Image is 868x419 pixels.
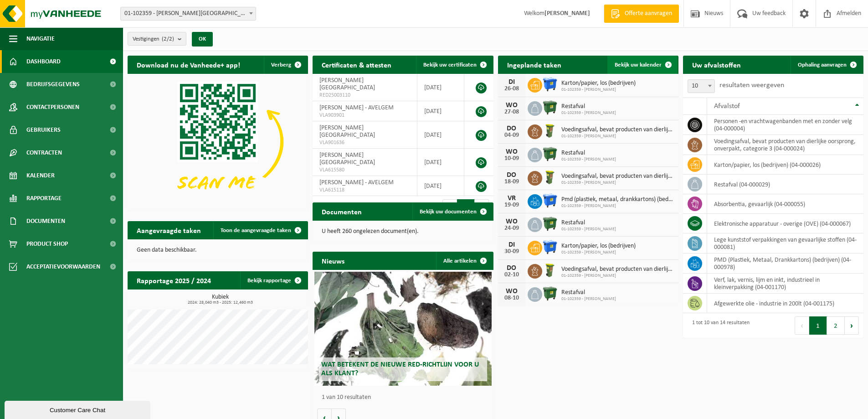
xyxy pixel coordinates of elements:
div: 10-09 [503,155,521,162]
span: 01-102359 - [PERSON_NAME] [561,273,674,279]
span: Documenten [26,210,65,233]
img: WB-0060-HPE-GN-50 [542,123,558,139]
span: [PERSON_NAME][GEOGRAPHIC_DATA] [319,77,375,91]
td: [DATE] [417,149,464,176]
span: 01-102359 - [PERSON_NAME] [561,134,674,139]
img: WB-1100-HPE-BE-04 [542,239,558,255]
span: Contracten [26,141,62,164]
span: 01-102359 - CHARLES KESTELEYN - GENT [120,7,256,21]
label: resultaten weergeven [719,82,784,89]
span: 01-102359 - [PERSON_NAME] [561,296,616,302]
span: Restafval [561,289,616,296]
div: DO [503,264,521,272]
button: 2 [827,316,845,335]
span: Restafval [561,150,616,157]
div: WO [503,148,521,155]
span: Ophaling aanvragen [798,62,847,68]
a: Wat betekent de nieuwe RED-richtlijn voor u als klant? [314,272,491,386]
span: 01-102359 - [PERSON_NAME] [561,203,674,209]
span: Contactpersonen [26,96,79,119]
td: personen -en vrachtwagenbanden met en zonder velg (04-000004) [707,115,863,135]
strong: [PERSON_NAME] [544,10,590,17]
a: Bekijk uw documenten [412,202,493,221]
img: WB-1100-HPE-GN-04 [542,100,558,115]
span: Voedingsafval, bevat producten van dierlijke oorsprong, onverpakt, categorie 3 [561,126,674,134]
span: 2024: 28,040 m3 - 2025: 12,460 m3 [132,300,308,305]
iframe: chat widget [5,399,152,419]
span: Kalender [26,164,55,187]
span: Restafval [561,103,616,110]
h2: Ingeplande taken [498,56,570,73]
span: Bekijk uw certificaten [423,62,477,68]
div: 26-08 [503,86,521,92]
img: WB-0060-HPE-GN-50 [542,263,558,278]
span: VLA901636 [319,139,410,146]
img: WB-1100-HPE-GN-04 [542,146,558,162]
a: Offerte aanvragen [604,5,679,23]
img: WB-1100-HPE-GN-04 [542,216,558,232]
span: Toon de aangevraagde taken [221,228,291,233]
button: Verberg [264,56,307,74]
span: VLA903901 [319,112,410,119]
h2: Nieuws [313,252,354,269]
td: [DATE] [417,121,464,149]
span: Voedingsafval, bevat producten van dierlijke oorsprong, onverpakt, categorie 3 [561,266,674,273]
span: Product Shop [26,233,68,255]
div: 27-08 [503,109,521,115]
img: WB-1100-HPE-GN-04 [542,286,558,301]
span: Rapportage [26,187,62,210]
span: Acceptatievoorwaarden [26,255,100,278]
td: absorbentia, gevaarlijk (04-000055) [707,194,863,214]
h2: Uw afvalstoffen [683,56,750,73]
div: 02-10 [503,272,521,278]
span: 10 [688,80,714,93]
span: 01-102359 - [PERSON_NAME] [561,87,636,93]
button: Vestigingen(2/2) [128,32,186,46]
img: WB-1100-HPE-BE-04 [542,193,558,208]
span: 01-102359 - [PERSON_NAME] [561,157,616,162]
span: VLA615118 [319,186,410,194]
td: [DATE] [417,176,464,196]
td: restafval (04-000029) [707,175,863,194]
span: 10 [688,79,715,93]
td: elektronische apparatuur - overige (OVE) (04-000067) [707,214,863,233]
span: [PERSON_NAME][GEOGRAPHIC_DATA] [319,152,375,166]
div: DI [503,241,521,248]
div: 30-09 [503,248,521,255]
span: Wat betekent de nieuwe RED-richtlijn voor u als klant? [321,361,479,377]
div: VR [503,195,521,202]
span: Bekijk uw documenten [420,209,477,215]
td: lege kunststof verpakkingen van gevaarlijke stoffen (04-000081) [707,233,863,253]
div: 08-10 [503,295,521,301]
a: Bekijk uw kalender [607,56,678,74]
td: afgewerkte olie - industrie in 200lt (04-001175) [707,294,863,313]
td: [DATE] [417,101,464,121]
td: verf, lak, vernis, lijm en inkt, industrieel in kleinverpakking (04-001170) [707,274,863,294]
a: Toon de aangevraagde taken [213,221,307,239]
div: 04-09 [503,132,521,139]
div: 1 tot 10 van 14 resultaten [688,316,750,336]
span: Bekijk uw kalender [615,62,662,68]
span: Navigatie [26,27,55,50]
div: 18-09 [503,179,521,185]
div: 19-09 [503,202,521,208]
td: karton/papier, los (bedrijven) (04-000026) [707,155,863,175]
span: VLA615580 [319,166,410,174]
td: PMD (Plastiek, Metaal, Drankkartons) (bedrijven) (04-000978) [707,253,863,274]
h2: Download nu de Vanheede+ app! [128,56,249,73]
div: DO [503,171,521,179]
span: Offerte aanvragen [622,9,674,18]
div: DO [503,125,521,132]
img: WB-1100-HPE-BE-04 [542,77,558,92]
td: voedingsafval, bevat producten van dierlijke oorsprong, onverpakt, categorie 3 (04-000024) [707,135,863,155]
span: 01-102359 - [PERSON_NAME] [561,250,636,255]
h2: Rapportage 2025 / 2024 [128,271,220,289]
a: Bekijk rapportage [240,271,307,290]
span: Gebruikers [26,119,61,141]
span: [PERSON_NAME][GEOGRAPHIC_DATA] [319,124,375,139]
div: WO [503,288,521,295]
span: Karton/papier, los (bedrijven) [561,243,636,250]
p: 1 van 10 resultaten [322,394,488,401]
span: Verberg [271,62,291,68]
